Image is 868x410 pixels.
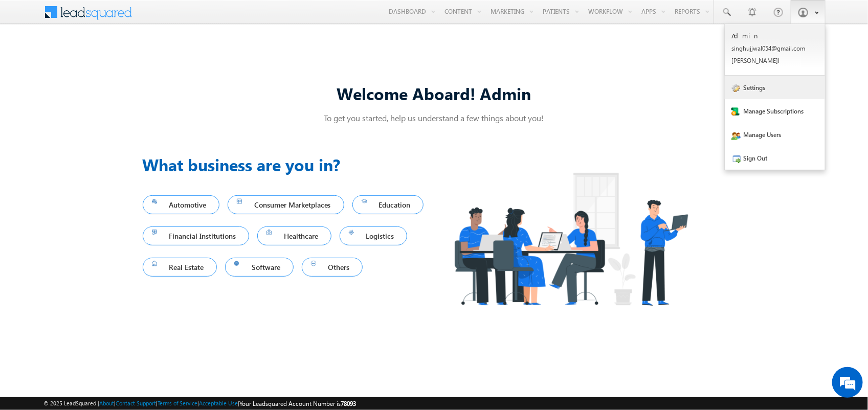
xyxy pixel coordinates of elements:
[731,57,818,64] p: [PERSON_NAME] l
[152,198,211,212] span: Automotive
[362,198,415,212] span: Education
[731,44,818,52] p: singh ujjwa l054@ gmail .com
[237,198,335,212] span: Consumer Marketplaces
[725,24,825,76] a: Admin singhujjwal054@gmail.com [PERSON_NAME]l
[311,260,354,274] span: Others
[234,260,284,274] span: Software
[99,400,114,406] a: About
[725,99,825,123] a: Manage Subscriptions
[349,229,398,243] span: Logistics
[199,400,238,406] a: Acceptable Use
[152,229,240,243] span: Financial Institutions
[266,229,322,243] span: Healthcare
[725,123,825,146] a: Manage Users
[143,112,726,123] p: To get you started, help us understand a few things about you!
[239,400,356,407] span: Your Leadsquared Account Number is
[143,152,434,177] h3: What business are you in?
[731,31,818,40] p: Admin
[152,260,208,274] span: Real Estate
[43,399,356,408] span: © 2025 LeadSquared | | | | |
[116,400,156,406] a: Contact Support
[341,400,356,407] span: 78093
[725,146,825,170] a: Sign Out
[143,82,726,104] div: Welcome Aboard! Admin
[158,400,197,406] a: Terms of Service
[434,152,707,326] img: Industry.png
[725,76,825,99] a: Settings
